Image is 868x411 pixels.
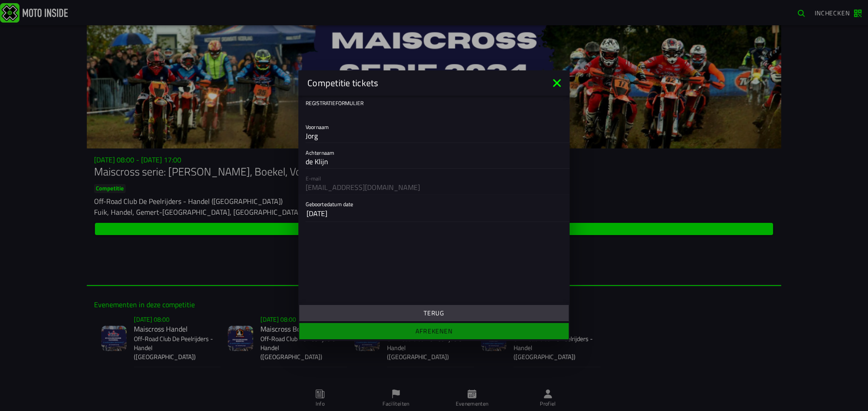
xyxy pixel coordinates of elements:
ion-title: Competitie tickets [298,76,550,90]
ion-label: Geboortedatum date [306,200,498,208]
input: Achternaam [306,156,562,166]
input: Voornaam [306,130,562,141]
ion-button: Terug [299,305,569,321]
ion-text: Registratieformulier [306,99,363,117]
